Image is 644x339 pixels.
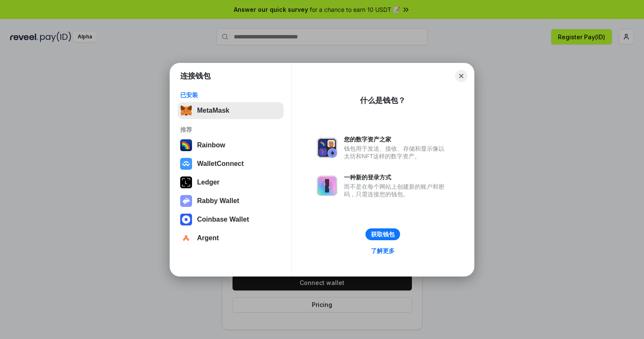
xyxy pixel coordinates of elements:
div: 获取钱包 [371,231,395,238]
img: svg+xml,%3Csvg%20width%3D%2228%22%20height%3D%2228%22%20viewBox%3D%220%200%2028%2028%22%20fill%3D... [180,232,192,244]
div: 已安装 [180,91,281,99]
a: 了解更多 [366,245,400,256]
div: 您的数字资产之家 [344,136,449,143]
button: MetaMask [178,102,284,119]
img: svg+xml,%3Csvg%20xmlns%3D%22http%3A%2F%2Fwww.w3.org%2F2000%2Fsvg%22%20width%3D%2228%22%20height%3... [180,176,192,188]
div: Coinbase Wallet [197,216,249,223]
button: WalletConnect [178,155,284,172]
img: svg+xml,%3Csvg%20width%3D%2228%22%20height%3D%2228%22%20viewBox%3D%220%200%2028%2028%22%20fill%3D... [180,158,192,170]
div: 什么是钱包？ [360,95,406,106]
img: svg+xml,%3Csvg%20xmlns%3D%22http%3A%2F%2Fwww.w3.org%2F2000%2Fsvg%22%20fill%3D%22none%22%20viewBox... [180,195,192,207]
h1: 连接钱包 [180,71,211,81]
img: svg+xml,%3Csvg%20fill%3D%22none%22%20height%3D%2233%22%20viewBox%3D%220%200%2035%2033%22%20width%... [180,105,192,117]
div: Ledger [197,179,219,186]
button: Rabby Wallet [178,193,284,209]
div: 推荐 [180,126,281,133]
img: svg+xml,%3Csvg%20xmlns%3D%22http%3A%2F%2Fwww.w3.org%2F2000%2Fsvg%22%20fill%3D%22none%22%20viewBox... [317,176,337,196]
div: Rabby Wallet [197,197,239,205]
div: 一种新的登录方式 [344,174,449,181]
div: 而不是在每个网站上创建新的账户和密码，只需连接您的钱包。 [344,183,449,198]
img: svg+xml,%3Csvg%20width%3D%2228%22%20height%3D%2228%22%20viewBox%3D%220%200%2028%2028%22%20fill%3D... [180,214,192,225]
div: WalletConnect [197,160,244,168]
img: svg+xml,%3Csvg%20width%3D%22120%22%20height%3D%22120%22%20viewBox%3D%220%200%20120%20120%22%20fil... [180,139,192,151]
div: Argent [197,234,219,242]
div: Rainbow [197,141,225,149]
button: Coinbase Wallet [178,211,284,228]
div: 了解更多 [371,247,395,255]
button: Argent [178,230,284,247]
button: Rainbow [178,137,284,154]
button: 获取钱包 [365,228,400,240]
button: Ledger [178,174,284,191]
button: Close [455,70,467,82]
img: svg+xml,%3Csvg%20xmlns%3D%22http%3A%2F%2Fwww.w3.org%2F2000%2Fsvg%22%20fill%3D%22none%22%20viewBox... [317,138,337,158]
div: MetaMask [197,107,229,114]
div: 钱包用于发送、接收、存储和显示像以太坊和NFT这样的数字资产。 [344,145,449,160]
